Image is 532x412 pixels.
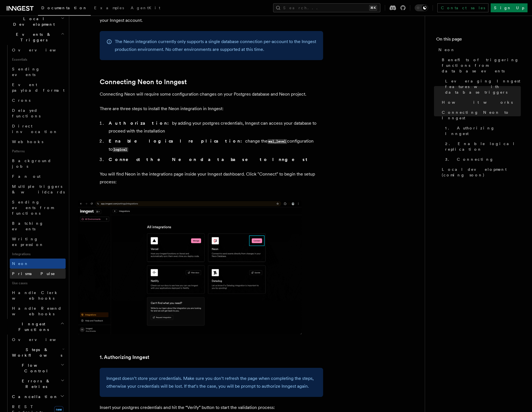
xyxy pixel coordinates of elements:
span: Documentation [41,6,87,10]
a: 1. Authorizing Inngest [100,353,149,361]
a: Handle Clerk webhooks [10,288,66,303]
span: Event payload format [12,82,65,93]
a: Writing expression [10,234,66,250]
button: Inngest Functions [4,319,66,335]
a: Background jobs [10,156,66,171]
a: Local development (coming soon) [440,164,521,180]
span: Handle Resend webhooks [12,306,62,316]
span: Patterns [10,147,66,156]
a: Fan out [10,171,66,181]
span: Sending events [12,67,40,77]
p: Inngest doesn’t store your credentials. Make sure you don’t refresh the page when completing the ... [106,375,316,390]
h4: On this page [436,36,521,45]
span: Use cases [10,279,66,288]
span: Delayed functions [12,108,40,118]
span: Local Development [4,16,61,27]
span: Overview [12,337,70,342]
span: AgentKit [131,6,160,10]
a: Connecting Neon to Inngest [440,107,521,123]
span: Fan out [12,174,40,179]
span: 1. Authorizing Inngest [445,125,521,136]
span: Neon [12,261,29,266]
a: Sending events from functions [10,197,66,218]
span: Local development (coming soon) [442,167,521,178]
a: Neon [10,259,66,269]
button: Search...⌘K [273,3,380,12]
kbd: ⌘K [369,5,377,11]
li: by adding your postgres credentials, Inngest can access your database to proceed with the install... [107,119,323,135]
code: wal_level [268,139,287,144]
code: logical [113,147,128,152]
span: Direct invocation [12,124,58,134]
a: Event payload format [10,80,66,95]
a: Overview [10,335,66,345]
p: Insert your postgres credentials and hit the “Verify” button to start the validation process: [100,404,323,411]
span: Errors & Retries [10,378,61,389]
span: 3. Connecting [445,157,494,162]
button: Steps & Workflows [10,345,66,360]
p: Once you connect Neon to Inngest, any changes to data in your database will automatically send ne... [100,9,323,24]
a: 1. Authorizing Inngest [443,123,521,139]
img: Neon integration card inside the Inngest integrations page [78,200,302,334]
button: Local Development [4,14,66,29]
p: Connecting Neon will require some configuration changes on your Postgres database and Neon project. [100,90,323,98]
a: How it works [440,97,521,107]
button: Flow Control [10,360,66,376]
span: Neon [438,47,455,53]
strong: Authorization: [109,120,172,126]
span: Events & Triggers [4,32,61,43]
span: Integrations [10,250,66,259]
span: Webhooks [12,139,43,144]
span: Prisma Pulse [12,271,55,276]
a: Sending events [10,64,66,80]
a: AgentKit [127,2,164,15]
div: Events & Triggers [4,45,66,319]
button: Events & Triggers [4,29,66,45]
a: Neon [436,45,521,55]
span: Batching events [12,221,44,231]
a: Examples [91,2,127,15]
span: Steps & Workflows [10,347,62,358]
span: Multiple triggers & wildcards [12,184,65,194]
span: Crons [12,98,30,103]
button: Cancellation [10,392,66,402]
span: Benefits of triggering functions from database events [442,57,521,74]
a: Multiple triggers & wildcards [10,181,66,197]
button: Errors & Retries [10,376,66,392]
a: Sign Up [491,3,528,12]
li: change the configuration to [107,137,323,153]
a: Delayed functions [10,105,66,121]
p: You will find Neon in the integrations page inside your Inngest dashboard. Click "Connect" to beg... [100,170,323,186]
a: Overview [10,45,66,55]
a: 2. Enable logical replication [443,139,521,154]
button: Toggle dark mode [415,4,428,11]
span: Overview [12,48,70,52]
a: 3. Connecting [443,154,521,164]
span: Essentials [10,55,66,64]
a: Handle Resend webhooks [10,303,66,319]
strong: Enable logical replication: [109,138,245,144]
span: How it works [442,100,513,105]
a: Contact sales [437,3,488,12]
span: Connecting Neon to Inngest [442,110,521,121]
span: 2. Enable logical replication [445,141,521,152]
a: Leveraging Inngest features with database triggers [443,76,521,97]
span: Sending events from functions [12,200,54,216]
a: Crons [10,95,66,105]
a: Direct invocation [10,121,66,137]
span: Leveraging Inngest features with database triggers [445,78,521,95]
span: Writing expression [12,237,44,247]
p: There are three steps to install the Neon integration in Inngest: [100,105,323,113]
span: Inngest Functions [4,321,60,332]
a: Prisma Pulse [10,269,66,279]
a: Batching events [10,218,66,234]
span: Flow Control [10,363,61,374]
span: Cancellation [10,394,58,399]
span: Examples [94,6,124,10]
a: Benefits of triggering functions from database events [440,55,521,76]
a: Connecting Neon to Inngest [100,78,187,86]
a: Documentation [38,2,91,16]
span: Handle Clerk webhooks [12,290,59,300]
a: Webhooks [10,137,66,147]
span: Background jobs [12,158,51,169]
